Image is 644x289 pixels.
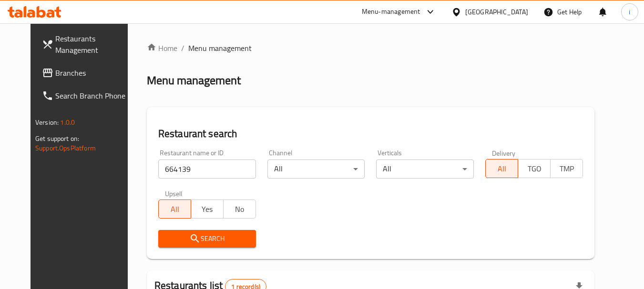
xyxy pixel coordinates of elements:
[554,162,579,176] span: TMP
[362,6,420,18] div: Menu-management
[550,159,583,178] button: TMP
[227,202,252,216] span: No
[55,33,131,56] span: Restaurants Management
[158,159,256,179] input: Search for restaurant name or ID..
[191,199,224,219] button: Yes
[34,84,138,107] a: Search Branch Phone
[158,230,256,248] button: Search
[35,142,96,154] a: Support.OpsPlatform
[34,61,138,84] a: Branches
[267,159,365,179] div: All
[165,190,183,197] label: Upsell
[188,42,252,54] span: Menu management
[55,67,131,79] span: Branches
[195,202,220,216] span: Yes
[147,42,594,54] nav: breadcrumb
[465,7,528,17] div: [GEOGRAPHIC_DATA]
[629,7,630,17] span: i
[376,159,474,179] div: All
[490,162,514,176] span: All
[34,27,138,61] a: Restaurants Management
[522,162,547,176] span: TGO
[485,159,518,178] button: All
[147,73,241,88] h2: Menu management
[223,199,256,219] button: No
[147,42,177,54] a: Home
[60,116,75,129] span: 1.0.0
[163,202,187,216] span: All
[518,159,551,178] button: TGO
[492,149,516,156] label: Delivery
[35,116,59,129] span: Version:
[166,233,248,245] span: Search
[55,90,131,101] span: Search Branch Phone
[35,132,79,145] span: Get support on:
[158,127,583,141] h2: Restaurant search
[158,199,191,219] button: All
[181,42,184,54] li: /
